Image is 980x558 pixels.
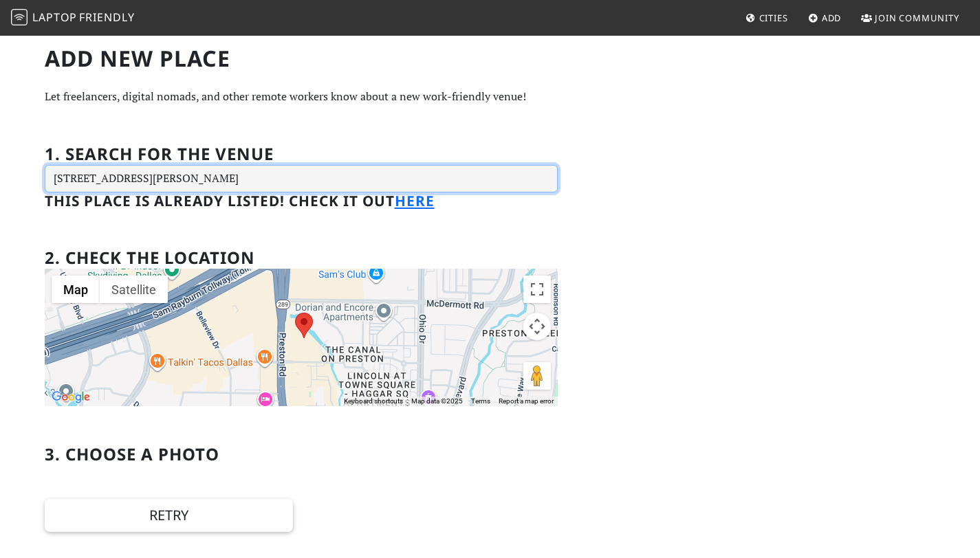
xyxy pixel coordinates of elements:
[875,12,959,24] span: Join Community
[48,388,94,406] img: Google
[45,144,274,164] h2: 1. Search for the venue
[344,397,403,406] button: Keyboard shortcuts
[523,276,551,303] button: Toggle fullscreen view
[523,362,551,390] button: Drag Pegman onto the map to open Street View
[45,45,558,71] h1: Add new Place
[45,445,219,465] h2: 3. Choose a photo
[100,276,168,303] button: Show satellite imagery
[395,191,435,210] a: here
[11,9,28,25] img: LaptopFriendly
[740,5,794,30] a: Cities
[79,10,134,25] span: Friendly
[45,88,558,106] p: Let freelancers, digital nomads, and other remote workers know about a new work-friendly venue!
[471,397,490,405] a: Terms (opens in new tab)
[856,5,965,30] a: Join Community
[822,12,842,24] span: Add
[11,6,135,30] a: LaptopFriendly LaptopFriendly
[759,12,788,24] span: Cities
[523,313,551,340] button: Map camera controls
[48,388,94,406] a: Open this area in Google Maps (opens a new window)
[52,276,100,303] button: Show street map
[45,165,558,192] input: Enter a location
[499,397,554,405] a: Report a map error
[32,10,77,25] span: Laptop
[411,397,463,405] span: Map data ©2025
[45,499,293,532] button: Retry
[45,192,558,210] h3: This place is already listed! Check it out
[803,5,847,30] a: Add
[45,248,255,268] h2: 2. Check the location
